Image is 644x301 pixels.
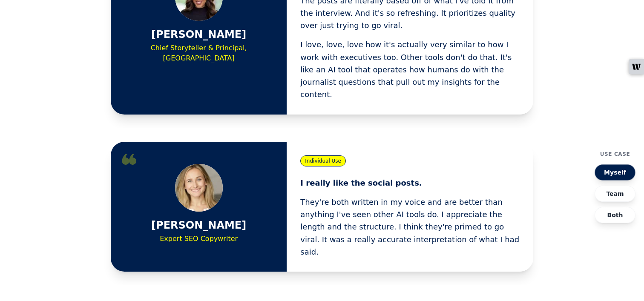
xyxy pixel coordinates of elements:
[600,151,630,158] h4: Use Case
[300,177,520,189] p: I really like the social posts.
[595,164,635,181] button: Myself
[300,38,520,100] p: I love, love, love how it's actually very similar to how I work with executives too. Other tools ...
[300,196,520,258] p: They're both written in my voice and are better than anything I've seen other AI tools do. I appr...
[595,207,635,223] button: Both
[300,155,346,166] span: Individual Use
[160,234,238,244] p: Expert SEO Copywriter
[151,218,246,232] h3: [PERSON_NAME]
[124,43,273,63] p: Chief Storyteller & Principal, [GEOGRAPHIC_DATA]
[175,164,223,212] img: Maria Waida
[151,28,246,41] h3: [PERSON_NAME]
[595,186,635,202] button: Team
